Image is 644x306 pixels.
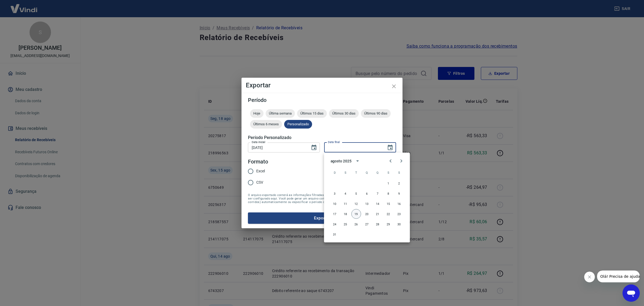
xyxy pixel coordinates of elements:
button: 4 [341,189,350,198]
button: 28 [373,219,383,229]
span: quarta-feira [362,167,372,178]
input: DD/MM/YYYY [248,143,306,152]
button: 11 [341,199,350,209]
button: 15 [384,199,393,209]
button: Choose date, selected date is 18 de ago de 2025 [309,142,319,153]
div: Hoje [250,109,264,118]
button: 8 [384,189,393,198]
button: 13 [362,199,372,209]
div: Últimos 6 meses [250,120,282,129]
button: 21 [373,209,383,219]
legend: Formato [248,158,268,166]
button: 2 [394,179,404,188]
span: Últimos 6 meses [250,122,282,126]
button: Next month [396,156,407,166]
span: Últimos 15 dias [297,111,327,115]
span: quinta-feira [373,167,383,178]
button: 22 [384,209,393,219]
iframe: Fechar mensagem [584,272,595,282]
button: 20 [362,209,372,219]
span: domingo [330,167,340,178]
button: calendar view is open, switch to year view [353,156,362,166]
button: 18 [341,209,350,219]
iframe: Botão para abrir a janela de mensagens [623,284,640,302]
div: Personalizado [284,120,312,129]
button: 16 [394,199,404,209]
button: 31 [330,230,340,239]
button: 26 [352,219,361,229]
div: Últimos 15 dias [297,109,327,118]
button: 6 [362,189,372,198]
button: 10 [330,199,340,209]
button: 5 [352,189,361,198]
button: Choose date [385,142,396,153]
span: Última semana [266,111,295,115]
label: Data inicial [252,140,265,144]
input: DD/MM/YYYY [324,143,383,152]
button: 19 [352,209,361,219]
span: Personalizado [284,122,312,126]
h5: Período Personalizado [248,135,396,140]
span: CSV [256,180,263,185]
div: Últimos 30 dias [329,109,359,118]
span: Excel [256,168,265,174]
button: 23 [394,209,404,219]
span: Olá! Precisa de ajuda? [3,4,45,8]
button: Previous month [385,156,396,166]
button: 27 [362,219,372,229]
span: Últimos 30 dias [329,111,359,115]
button: 7 [373,189,383,198]
span: terça-feira [352,167,361,178]
h4: Exportar [246,82,398,88]
div: agosto 2025 [331,158,352,164]
span: O arquivo exportado conterá as informações filtradas na tela anterior com exceção do período que ... [248,193,396,204]
div: Última semana [266,109,295,118]
span: Últimos 90 dias [361,111,391,115]
iframe: Mensagem da empresa [597,271,640,282]
span: Hoje [250,111,264,115]
span: sábado [394,167,404,178]
button: 12 [352,199,361,209]
button: 3 [330,189,340,198]
label: Data final [328,140,340,144]
button: Exportar [248,212,396,224]
button: 30 [394,219,404,229]
button: 25 [341,219,350,229]
div: Últimos 90 dias [361,109,391,118]
span: sexta-feira [384,167,393,178]
button: 14 [373,199,383,209]
button: 17 [330,209,340,219]
button: 9 [394,189,404,198]
button: close [387,80,400,93]
button: 29 [384,219,393,229]
button: 1 [384,179,393,188]
span: segunda-feira [341,167,350,178]
button: 24 [330,219,340,229]
h5: Período [248,97,396,103]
